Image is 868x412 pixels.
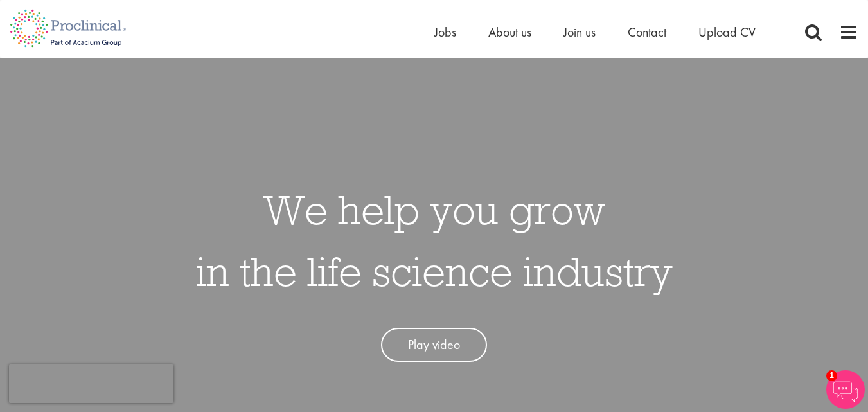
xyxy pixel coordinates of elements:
[563,24,596,40] a: Join us
[434,24,456,40] a: Jobs
[698,24,756,40] a: Upload CV
[488,24,531,40] a: About us
[196,179,673,302] h1: We help you grow in the life science industry
[381,328,487,362] a: Play video
[826,370,865,409] img: Chatbot
[826,370,837,381] span: 1
[628,24,666,40] a: Contact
